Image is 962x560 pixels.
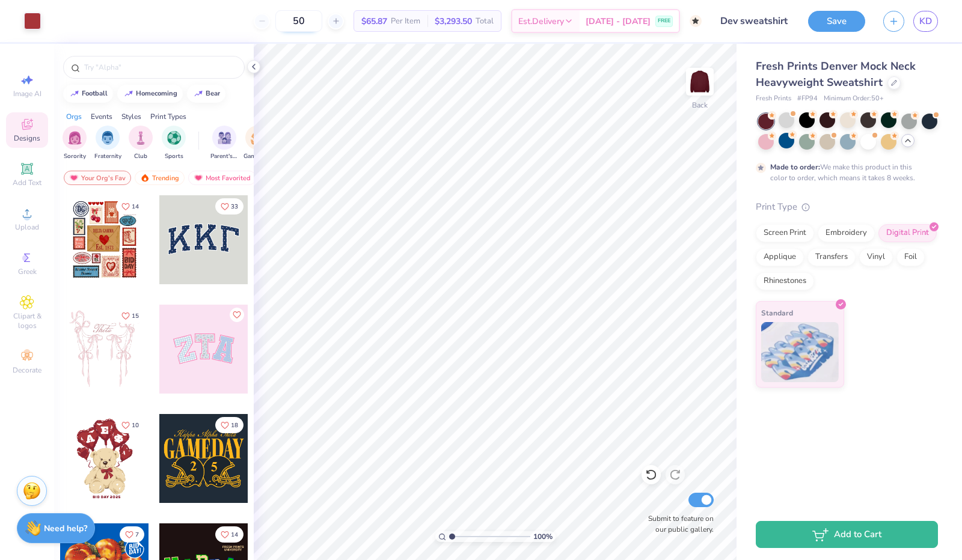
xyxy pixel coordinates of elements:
[761,322,839,382] img: Standard
[162,126,186,161] div: filter for Sports
[206,90,220,97] div: bear
[44,523,87,534] strong: Need help?
[140,174,150,182] img: trending.gif
[215,526,244,543] button: Like
[121,111,141,122] div: Styles
[896,248,925,266] div: Foil
[756,521,938,548] button: Add to Cart
[165,152,183,161] span: Sports
[83,61,237,73] input: Try "Alpha"
[134,152,147,161] span: Club
[18,267,37,276] span: Greek
[231,204,238,210] span: 33
[756,200,938,214] div: Print Type
[770,162,820,172] strong: Made to order:
[244,152,271,161] span: Game Day
[761,306,793,319] span: Standard
[188,171,256,185] div: Most Favorited
[756,59,916,90] span: Fresh Prints Denver Mock Neck Heavyweight Sweatshirt
[63,85,113,103] button: football
[187,85,225,103] button: bear
[120,526,144,543] button: Like
[756,94,791,104] span: Fresh Prints
[586,15,651,28] span: [DATE] - [DATE]
[878,224,937,242] div: Digital Print
[94,126,121,161] div: filter for Fraternity
[82,90,108,97] div: football
[94,152,121,161] span: Fraternity
[215,417,244,433] button: Like
[132,422,139,428] span: 10
[14,133,40,143] span: Designs
[124,90,133,97] img: trend_line.gif
[919,14,932,28] span: KD
[231,532,238,538] span: 14
[711,9,799,33] input: Untitled Design
[218,131,231,145] img: Parent's Weekend Image
[244,126,271,161] button: filter button
[756,272,814,290] div: Rhinestones
[210,126,238,161] div: filter for Parent's Weekend
[533,531,553,542] span: 100 %
[66,111,82,122] div: Orgs
[230,308,244,322] button: Like
[64,171,131,185] div: Your Org's Fav
[210,126,238,161] button: filter button
[63,126,87,161] div: filter for Sorority
[756,248,804,266] div: Applique
[69,174,79,182] img: most_fav.gif
[116,198,144,215] button: Like
[797,94,818,104] span: # FP94
[129,126,153,161] div: filter for Club
[808,11,865,32] button: Save
[15,222,39,232] span: Upload
[770,162,918,183] div: We make this product in this color to order, which means it takes 8 weeks.
[435,15,472,28] span: $3,293.50
[756,224,814,242] div: Screen Print
[688,70,712,94] img: Back
[132,313,139,319] span: 15
[859,248,893,266] div: Vinyl
[101,131,114,145] img: Fraternity Image
[135,532,139,538] span: 7
[91,111,112,122] div: Events
[136,90,177,97] div: homecoming
[134,131,147,145] img: Club Image
[63,126,87,161] button: filter button
[129,126,153,161] button: filter button
[132,204,139,210] span: 14
[13,89,41,99] span: Image AI
[68,131,82,145] img: Sorority Image
[275,10,322,32] input: – –
[807,248,856,266] div: Transfers
[692,100,708,111] div: Back
[150,111,186,122] div: Print Types
[391,15,420,28] span: Per Item
[70,90,79,97] img: trend_line.gif
[642,513,714,535] label: Submit to feature on our public gallery.
[231,422,238,428] span: 18
[94,126,121,161] button: filter button
[913,11,938,32] a: KD
[167,131,181,145] img: Sports Image
[116,417,144,433] button: Like
[658,17,670,25] span: FREE
[162,126,186,161] button: filter button
[135,171,185,185] div: Trending
[13,178,41,187] span: Add Text
[361,15,387,28] span: $65.87
[116,308,144,324] button: Like
[818,224,875,242] div: Embroidery
[824,94,884,104] span: Minimum Order: 50 +
[13,365,41,375] span: Decorate
[518,15,564,28] span: Est. Delivery
[6,311,48,330] span: Clipart & logos
[244,126,271,161] div: filter for Game Day
[194,174,203,182] img: most_fav.gif
[210,152,238,161] span: Parent's Weekend
[215,198,244,215] button: Like
[251,131,265,145] img: Game Day Image
[194,90,203,97] img: trend_line.gif
[117,85,183,103] button: homecoming
[476,15,494,28] span: Total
